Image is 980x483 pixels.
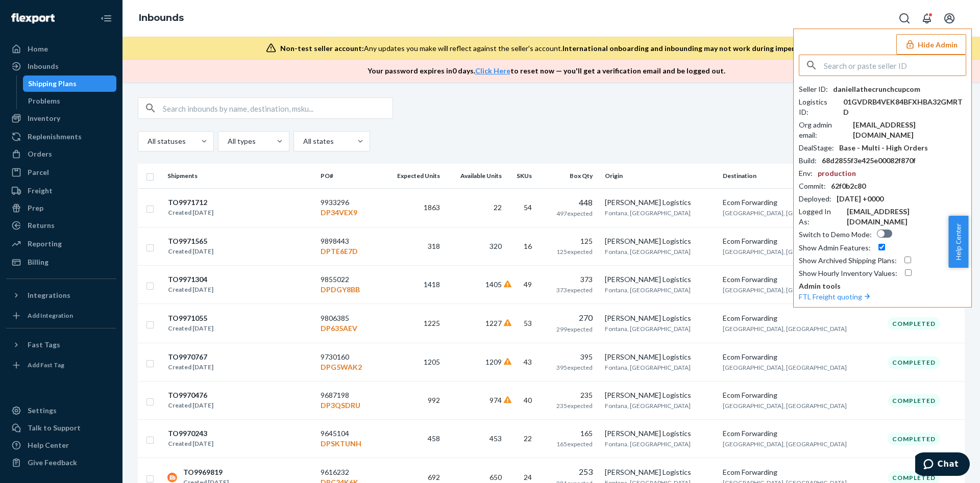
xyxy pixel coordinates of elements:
a: Replenishments [6,129,116,145]
a: Inbounds [6,58,116,74]
span: 299 expected [556,325,593,333]
td: 9933296 [316,188,380,227]
button: Hide Admin [896,34,966,55]
span: 22 [494,203,502,212]
div: Created [DATE] [168,208,213,218]
div: 373 [544,274,593,285]
img: Flexport logo [11,13,55,23]
button: Integrations [6,287,116,303]
div: 165 [544,428,593,439]
div: Show Admin Features : [799,243,871,253]
div: TO9970243 [168,428,213,439]
span: 24 [524,473,532,481]
div: TO9971565 [168,236,213,246]
div: [PERSON_NAME] Logistics [605,467,715,477]
div: Seller ID : [799,84,828,94]
span: 125 expected [556,248,593,256]
div: [EMAIL_ADDRESS][DOMAIN_NAME] [853,120,966,140]
span: [GEOGRAPHIC_DATA], [GEOGRAPHIC_DATA] [723,286,847,294]
div: Reporting [28,239,62,249]
div: Integrations [28,290,70,300]
p: DPG5WAK2 [321,362,376,372]
a: Parcel [6,164,116,181]
div: Give Feedback [28,457,77,468]
div: 68d2855f3e425e00082f870f [822,156,916,166]
span: Fontana, [GEOGRAPHIC_DATA] [605,402,691,410]
a: Help Center [6,437,116,453]
a: Prep [6,200,116,216]
div: 448 [544,197,593,209]
a: Problems [23,93,117,109]
div: Ecom Forwarding [723,352,879,362]
div: daniellathecrunchcupcom [833,84,920,94]
div: [PERSON_NAME] Logistics [605,352,715,362]
div: [PERSON_NAME] Logistics [605,428,715,439]
p: DP635AEV [321,323,376,334]
div: Completed [888,317,940,330]
div: Logged In As : [799,207,842,227]
div: Env : [799,168,813,179]
td: 9730160 [316,343,380,382]
th: Destination [719,164,884,188]
div: Build : [799,156,817,166]
button: Give Feedback [6,454,116,471]
span: 235 expected [556,402,593,410]
a: Reporting [6,236,116,252]
div: Deployed : [799,194,831,204]
a: Home [6,41,116,57]
p: DPTE6E7D [321,246,376,257]
p: DP34VEX9 [321,208,376,218]
a: Freight [6,183,116,199]
div: Fast Tags [28,340,60,350]
span: 1863 [424,203,440,212]
div: Ecom Forwarding [723,197,879,208]
div: TO9971055 [168,313,213,323]
button: Talk to Support [6,420,116,436]
div: Freight [28,186,53,196]
div: Base - Multi - High Orders [839,143,928,153]
div: Parcel [28,167,49,177]
div: TO9971304 [168,274,213,285]
p: DPSKTUNH [321,439,376,449]
a: Inventory [6,110,116,126]
button: Help Center [948,216,968,268]
div: TO9970476 [168,390,213,400]
span: [GEOGRAPHIC_DATA], [GEOGRAPHIC_DATA] [723,248,847,256]
button: Fast Tags [6,337,116,353]
span: Fontana, [GEOGRAPHIC_DATA] [605,325,691,333]
div: Returns [28,220,55,231]
a: Billing [6,254,116,270]
div: Created [DATE] [168,323,213,334]
div: Created [DATE] [168,246,213,257]
span: 1225 [424,319,440,327]
span: 458 [428,434,440,443]
button: Close Navigation [96,8,116,29]
div: Home [28,44,48,54]
span: Fontana, [GEOGRAPHIC_DATA] [605,248,691,256]
span: 53 [524,319,532,327]
span: 1205 [424,358,440,366]
th: PO# [316,164,380,188]
th: SKUs [506,164,540,188]
span: 22 [524,434,532,443]
div: Add Fast Tag [28,361,64,369]
button: Open Search Box [894,8,915,29]
span: Fontana, [GEOGRAPHIC_DATA] [605,440,691,448]
td: 9687198 [316,382,380,420]
div: Ecom Forwarding [723,236,879,246]
span: 992 [428,396,440,404]
div: Shipping Plans [28,79,77,89]
div: Commit : [799,181,826,191]
span: 318 [428,242,440,250]
span: 974 [489,396,502,404]
span: 497 expected [556,210,593,217]
span: 1405 [485,280,502,289]
span: 40 [524,396,532,404]
a: Click Here [475,66,510,75]
span: 395 expected [556,364,593,371]
span: 165 expected [556,440,593,448]
span: [GEOGRAPHIC_DATA], [GEOGRAPHIC_DATA] [723,402,847,410]
p: Your password expires in 0 days . to reset now — you'll get a verification email and be logged out. [367,66,725,76]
